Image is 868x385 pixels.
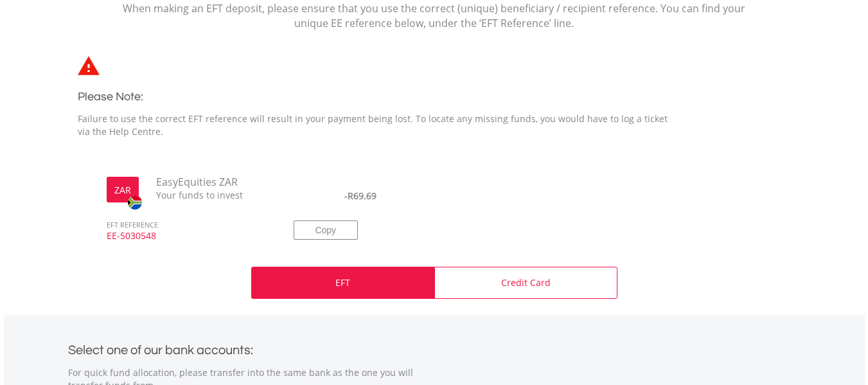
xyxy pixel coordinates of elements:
button: Copy [294,220,358,240]
label: Select one of our bank accounts: [68,339,253,357]
p: When making an EFT deposit, please ensure that you use the correct (unique) beneficiary / recipie... [123,1,746,31]
span: -R69.69 [344,190,376,202]
span: EE-5030548 [97,229,274,254]
span: EFT REFERENCE [97,202,274,230]
img: statements-icon-error-satrix.svg [78,56,100,75]
p: EFT [335,276,350,289]
label: ZAR [114,184,131,197]
h3: Please Note: [78,88,682,106]
p: Failure to use the correct EFT reference will result in your payment being lost. To locate any mi... [78,112,682,138]
p: Credit Card [501,276,551,289]
span: EasyEquities ZAR [146,175,275,190]
span: Your funds to invest [146,189,275,202]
